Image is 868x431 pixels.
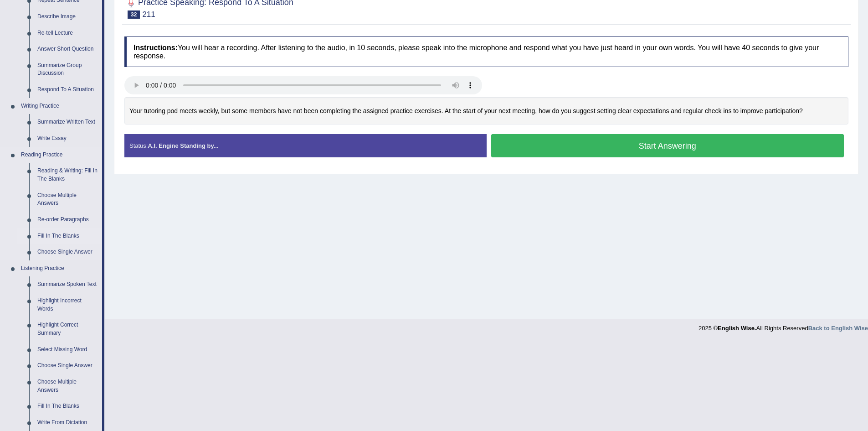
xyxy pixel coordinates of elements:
a: Choose Multiple Answers [33,187,102,212]
a: Highlight Correct Summary [33,317,102,341]
a: Choose Single Answer [33,244,102,260]
span: 32 [128,10,140,19]
b: Instructions: [134,44,178,52]
small: 211 [142,10,155,19]
a: Write Essay [33,130,102,147]
a: Summarize Spoken Text [33,276,102,293]
div: Status: [124,134,487,157]
a: Reading Practice [17,147,102,163]
a: Back to English Wise [808,325,868,332]
strong: English Wise. [718,325,756,332]
h4: You will hear a recording. After listening to the audio, in 10 seconds, please speak into the mic... [124,36,848,67]
a: Choose Multiple Answers [33,374,102,398]
a: Fill In The Blanks [33,398,102,415]
a: Select Missing Word [33,342,102,358]
strong: A.I. Engine Standing by... [148,142,218,149]
a: Highlight Incorrect Words [33,293,102,317]
a: Summarize Group Discussion [33,57,102,82]
div: 2025 © All Rights Reserved [699,319,868,332]
a: Writing Practice [17,98,102,114]
a: Write From Dictation [33,415,102,431]
a: Reading & Writing: Fill In The Blanks [33,163,102,187]
a: Respond To A Situation [33,82,102,98]
a: Describe Image [33,9,102,25]
div: Your tutoring pod meets weekly, but some members have not been completing the assigned practice e... [124,97,848,125]
a: Re-tell Lecture [33,25,102,42]
a: Fill In The Blanks [33,228,102,244]
a: Re-order Paragraphs [33,212,102,228]
a: Answer Short Question [33,41,102,57]
a: Listening Practice [17,260,102,277]
a: Summarize Written Text [33,114,102,130]
a: Choose Single Answer [33,358,102,374]
button: Start Answering [491,134,844,157]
